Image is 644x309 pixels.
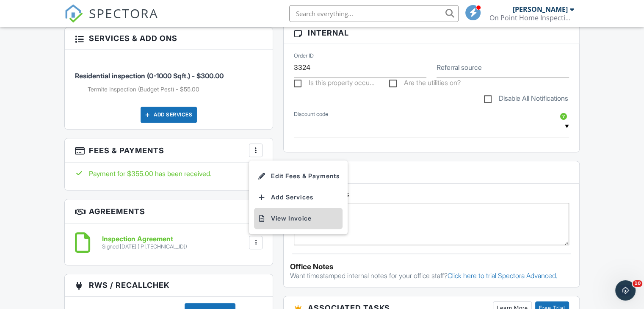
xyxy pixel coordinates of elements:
[633,280,642,287] span: 10
[615,280,636,301] iframe: Intercom live chat
[294,52,314,60] label: Order ID
[294,190,569,199] h5: Inspector Notes
[75,72,224,80] span: Residential inspection (0-1000 Sqft.) - $300.00
[294,110,328,118] label: Discount code
[141,107,197,123] div: Add Services
[75,56,263,100] li: Service: Residential inspection (0-1000 Sqft.)
[284,161,579,183] h3: Notes
[484,94,568,105] label: Disable All Notifications
[65,274,273,296] h3: RWS / RecallChek
[389,79,461,89] label: Are the utilities on?
[65,199,273,223] h3: Agreements
[284,22,579,44] h3: Internal
[64,11,158,29] a: SPECTORA
[448,271,558,280] a: Click here to trial Spectora Advanced.
[289,5,459,22] input: Search everything...
[65,138,273,163] h3: Fees & Payments
[65,28,273,50] h3: Services & Add ons
[64,4,83,23] img: The Best Home Inspection Software - Spectora
[437,63,482,72] label: Referral source
[513,5,568,14] div: [PERSON_NAME]
[102,243,187,250] div: Signed [DATE] (IP [TECHNICAL_ID])
[294,203,569,245] textarea: Vacant
[290,271,573,280] p: Want timestamped internal notes for your office staff?
[102,235,187,250] a: Inspection Agreement Signed [DATE] (IP [TECHNICAL_ID])
[290,262,573,271] div: Office Notes
[102,235,187,243] h6: Inspection Agreement
[294,79,375,89] label: Is this property occupied?
[489,14,574,22] div: On Point Home Inspections LLC
[89,4,158,22] span: SPECTORA
[75,169,263,178] div: Payment for $355.00 has been received.
[88,85,263,94] li: Add on: Termite Inspection (Budget Pest)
